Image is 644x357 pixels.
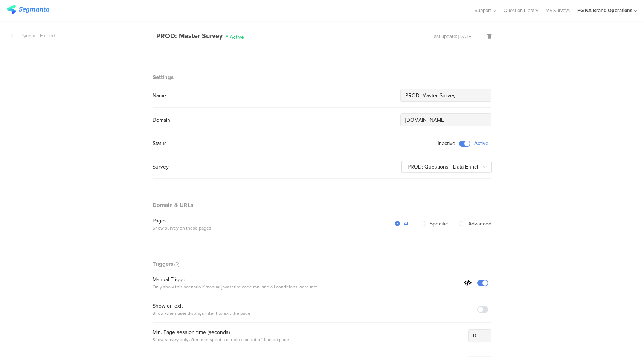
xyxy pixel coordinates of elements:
[401,161,492,173] input: select
[475,7,491,14] span: Support
[153,328,289,336] div: Min. Page session time (seconds)
[153,260,173,270] div: Triggers
[577,7,632,14] div: PG NA Brand Operations
[153,201,193,211] div: Domain & URLs
[153,302,250,310] div: Show on exit
[153,310,250,317] div: Show when user displays intent to exit the page
[153,336,289,343] div: Show survey only after user spent a certain amount of time on page
[156,31,223,41] div: PROD: Master Survey
[153,276,318,283] div: Manual Trigger
[7,5,49,14] img: segmanta logo
[230,33,244,39] span: Active
[438,141,455,146] span: Inactive
[426,220,448,228] span: Specific
[153,139,167,147] div: Status
[474,141,488,146] span: Active
[464,220,491,228] span: Advanced
[153,217,211,225] div: Pages
[153,225,211,231] div: Show survey on these pages
[153,163,169,171] div: Survey
[431,33,472,40] div: Last update: [DATE]
[400,220,409,228] span: All
[153,283,318,290] div: Only show this scenario if manual javascript code ran, and all conditions were met
[153,92,166,100] div: Name
[153,74,174,83] div: Settings
[153,116,170,124] div: Domain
